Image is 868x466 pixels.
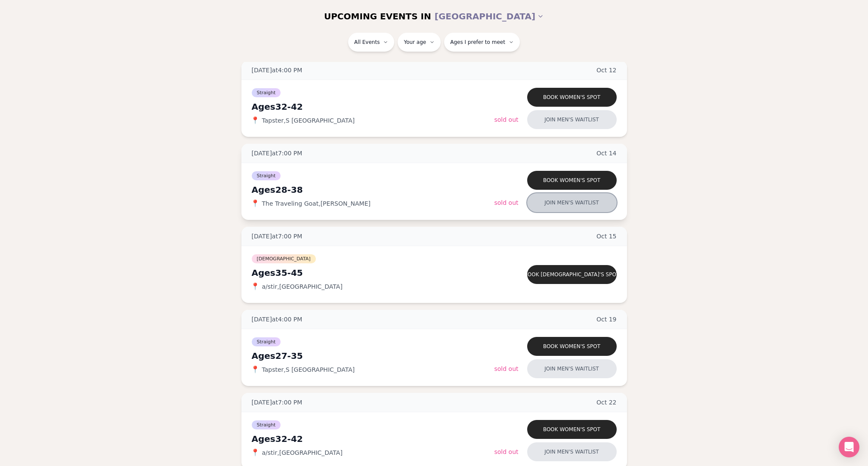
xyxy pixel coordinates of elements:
[444,33,520,52] button: Ages I prefer to meet
[596,149,617,157] span: Oct 14
[527,171,617,190] button: Book women's spot
[324,10,431,22] span: UPCOMING EVENTS IN
[252,433,494,445] div: Ages 32-42
[527,265,617,284] button: Book [DEMOGRAPHIC_DATA]'s spot
[404,39,426,46] span: Your age
[527,420,617,439] button: Book women's spot
[252,117,259,124] span: 📍
[262,282,343,291] span: a/stir , [GEOGRAPHIC_DATA]
[398,33,441,52] button: Your age
[252,420,281,429] span: Straight
[252,398,303,407] span: [DATE] at 7:00 PM
[596,315,617,324] span: Oct 19
[252,88,281,97] span: Straight
[252,350,494,362] div: Ages 27-35
[527,88,617,107] button: Book women's spot
[348,33,394,52] button: All Events
[262,365,355,374] span: Tapster , S [GEOGRAPHIC_DATA]
[494,448,519,455] span: Sold Out
[527,337,617,356] button: Book women's spot
[252,449,259,456] span: 📍
[596,66,617,74] span: Oct 12
[252,337,281,346] span: Straight
[527,193,617,212] button: Join men's waitlist
[252,171,281,180] span: Straight
[527,442,617,461] button: Join men's waitlist
[252,232,303,241] span: [DATE] at 7:00 PM
[596,398,617,407] span: Oct 22
[262,199,371,208] span: The Traveling Goat , [PERSON_NAME]
[450,39,505,46] span: Ages I prefer to meet
[252,149,303,157] span: [DATE] at 7:00 PM
[596,232,617,241] span: Oct 15
[839,437,859,457] div: Open Intercom Messenger
[435,7,544,26] button: [GEOGRAPHIC_DATA]
[252,66,303,74] span: [DATE] at 4:00 PM
[252,184,494,196] div: Ages 28-38
[252,200,259,207] span: 📍
[494,199,519,206] span: Sold Out
[262,116,355,125] span: Tapster , S [GEOGRAPHIC_DATA]
[527,110,617,129] button: Join men's waitlist
[494,116,519,123] span: Sold Out
[252,101,494,113] div: Ages 32-42
[252,366,259,373] span: 📍
[252,315,303,324] span: [DATE] at 4:00 PM
[527,359,617,378] button: Join men's waitlist
[354,39,380,46] span: All Events
[252,267,494,279] div: Ages 35-45
[262,448,343,457] span: a/stir , [GEOGRAPHIC_DATA]
[252,254,316,263] span: [DEMOGRAPHIC_DATA]
[494,365,519,372] span: Sold Out
[252,283,259,290] span: 📍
